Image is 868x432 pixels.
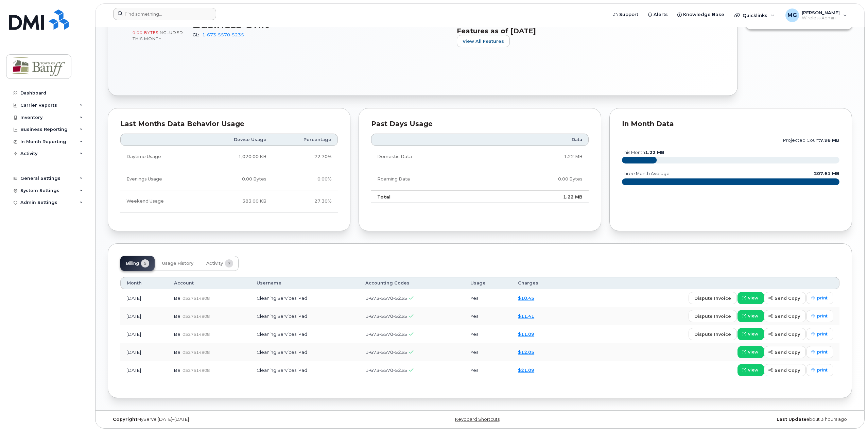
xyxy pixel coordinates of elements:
div: Past Days Usage [371,121,589,127]
span: Wireless Admin [802,15,840,21]
td: 0.00 Bytes [200,168,273,190]
span: 0.00 Bytes [133,30,158,35]
a: $10.45 [518,295,534,301]
th: Month [120,277,168,289]
a: print [806,292,833,304]
button: View All Features [457,35,510,47]
th: Percentage [273,134,338,146]
button: dispute invoice [689,292,737,304]
span: dispute invoice [694,295,731,301]
td: Evenings Usage [120,168,200,190]
td: 1.22 MB [493,190,589,203]
text: this month [622,150,664,155]
tr: Weekdays from 6:00pm to 8:00am [120,168,338,190]
a: view [737,364,764,376]
div: Quicklinks [730,8,779,22]
td: 27.30% [273,190,338,212]
td: Yes [464,325,512,343]
td: Yes [464,289,512,307]
span: Quicklinks [743,13,767,18]
th: Device Usage [200,134,273,146]
span: print [817,295,828,301]
a: $11.41 [518,313,534,319]
td: Weekend Usage [120,190,200,212]
span: Knowledge Base [683,11,724,18]
span: send copy [775,367,800,374]
td: Cleaning Services iPad [250,361,359,379]
span: send copy [775,349,800,356]
span: print [817,313,828,319]
span: 0527514808 [183,332,210,337]
td: Cleaning Services iPad [250,325,359,343]
span: dispute invoice [694,331,731,338]
td: Cleaning Services iPad [250,289,359,307]
div: Melanie Gourdes [781,8,852,22]
h3: Business Unit [192,18,449,31]
th: Data [493,134,589,146]
button: dispute invoice [689,328,737,340]
td: Total [371,190,493,203]
td: Cleaning Services iPad [250,343,359,361]
span: 0527514808 [183,296,210,301]
a: print [806,346,833,358]
span: Bell [174,295,183,301]
span: GL [192,32,202,37]
button: send copy [764,310,806,322]
span: 7 [225,259,233,267]
span: print [817,349,828,355]
tr: Friday from 6:00pm to Monday 8:00am [120,190,338,212]
td: Yes [464,343,512,361]
span: 1-673-5570-5235 [365,313,407,319]
td: Cleaning Services iPad [250,307,359,325]
button: send copy [764,346,806,358]
a: $12.05 [518,349,534,355]
td: Daytime Usage [120,146,200,168]
span: view [748,331,758,337]
span: Bell [174,367,183,373]
text: three month average [622,171,670,176]
span: send copy [775,295,800,301]
h3: Features as of [DATE] [457,27,713,35]
a: Knowledge Base [673,8,729,21]
span: Bell [174,331,183,337]
button: send copy [764,364,806,376]
text: projected count [783,138,839,143]
span: 1-673-5570-5235 [365,295,407,301]
td: [DATE] [120,325,168,343]
span: 0527514808 [183,368,210,373]
a: Keyboard Shortcuts [455,417,500,422]
span: Support [619,11,638,18]
td: [DATE] [120,289,168,307]
td: 72.70% [273,146,338,168]
td: 1.22 MB [493,146,589,168]
a: Alerts [643,8,673,21]
td: 0.00% [273,168,338,190]
div: about 3 hours ago [604,417,852,422]
span: View All Features [463,38,504,45]
td: 383.00 KB [200,190,273,212]
td: Yes [464,307,512,325]
span: view [748,349,758,355]
strong: Last Update [777,417,806,422]
span: view [748,313,758,319]
span: Alerts [654,11,668,18]
span: view [748,295,758,301]
span: send copy [775,313,800,319]
td: 0.00 Bytes [493,168,589,190]
button: send copy [764,292,806,304]
button: dispute invoice [689,310,737,322]
th: Account [168,277,251,289]
span: send copy [775,331,800,338]
td: Domestic Data [371,146,493,168]
a: view [737,310,764,322]
a: 1-673-5570-5235 [202,32,244,37]
a: view [737,328,764,340]
td: Roaming Data [371,168,493,190]
span: Usage History [162,261,193,266]
span: 1-673-5570-5235 [365,349,407,355]
span: 1-673-5570-5235 [365,331,407,337]
div: MyServe [DATE]–[DATE] [108,417,356,422]
a: $11.09 [518,331,534,337]
strong: Copyright [113,417,137,422]
div: Last Months Data Behavior Usage [120,121,338,127]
